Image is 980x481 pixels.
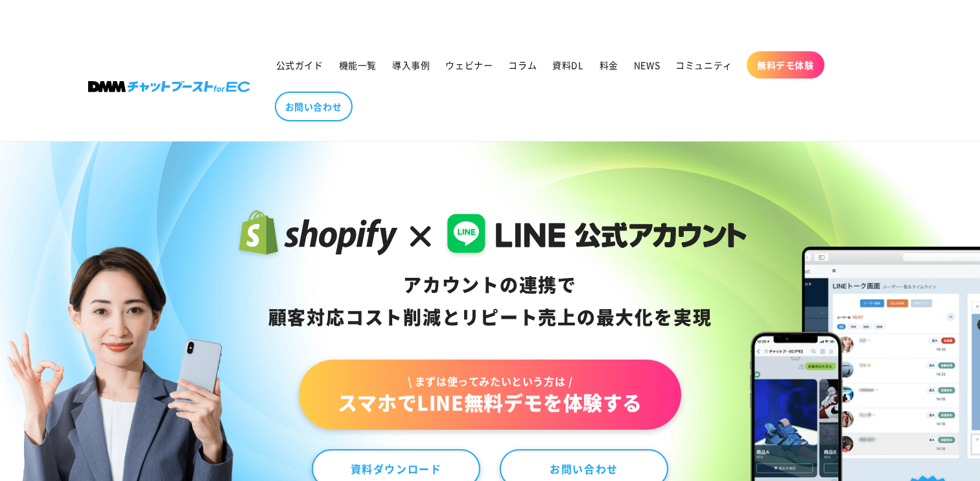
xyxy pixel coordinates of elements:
[233,269,747,334] div: アカウントの連携で 顧客対応コスト削減と リピート売上の 最大化を実現
[747,51,824,79] a: 無料デモ体験
[299,360,681,430] a: \ まずは使ってみたいという方は /スマホでLINE無料デモを体験する
[275,92,353,121] a: お問い合わせ
[668,51,740,79] a: コミュニティ
[331,51,384,79] a: 機能一覧
[437,51,500,79] a: ウェビナー
[392,59,430,71] span: 導入事例
[339,59,377,71] span: 機能一覧
[500,51,544,79] a: コラム
[276,59,323,71] span: 公式ガイド
[592,51,626,79] a: 料金
[384,51,437,79] a: 導入事例
[552,59,583,71] span: 資料DL
[508,59,537,71] span: コラム
[600,59,618,71] span: 料金
[338,374,642,388] span: \ まずは使ってみたいという方は /
[285,101,342,112] span: お問い合わせ
[626,51,668,79] a: NEWS
[88,81,250,92] img: 株式会社DMM Boost
[544,51,591,79] a: 資料DL
[445,59,493,71] span: ウェビナー
[675,59,732,71] span: コミュニティ
[757,59,814,71] span: 無料デモ体験
[268,51,331,79] a: 公式ガイド
[634,59,660,71] span: NEWS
